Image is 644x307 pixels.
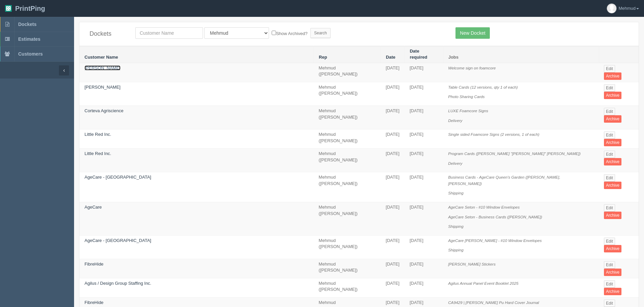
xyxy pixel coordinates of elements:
[314,278,381,297] td: Mehmud ([PERSON_NAME])
[604,238,615,245] a: Edit
[272,31,276,35] input: Show Archived?
[448,238,542,243] i: AgeCare [PERSON_NAME] - #10 Window Envelopes
[604,245,621,252] a: Archive
[272,29,307,37] label: Show Archived?
[448,248,464,252] i: Shipping
[604,84,615,92] a: Edit
[604,131,615,139] a: Edit
[448,109,488,113] i: LUXE Foamcore Signs
[604,288,621,295] a: Archive
[448,300,539,305] i: CA9429 | [PERSON_NAME] Pu Hard Cover Journal
[604,280,615,288] a: Edit
[607,4,616,13] img: avatar_default-7531ab5dedf162e01f1e0bb0964e6a185e93c5c22dfe317fb01d7f8cd2b1632c.jpg
[455,27,489,39] a: New Docket
[448,262,496,266] i: [PERSON_NAME] Stickers
[604,92,621,99] a: Archive
[381,259,405,278] td: [DATE]
[314,259,381,278] td: Mehmud ([PERSON_NAME])
[448,118,462,123] i: Delivery
[84,262,103,267] a: FibreHide
[84,238,151,243] a: AgeCare - [GEOGRAPHIC_DATA]
[448,175,560,186] i: Business Cards - AgeCare Queen's Garden ([PERSON_NAME], [PERSON_NAME])
[448,85,518,89] i: Table Cards (12 versions, qty 1 of each)
[319,55,327,60] a: Rep
[405,129,443,149] td: [DATE]
[314,235,381,259] td: Mehmud ([PERSON_NAME])
[604,174,615,182] a: Edit
[314,202,381,235] td: Mehmud ([PERSON_NAME])
[314,63,381,82] td: Mehmud ([PERSON_NAME])
[448,215,542,219] i: AgeCare Seton - Business Cards ([PERSON_NAME])
[381,278,405,297] td: [DATE]
[84,55,118,60] a: Customer Name
[448,151,580,156] i: Program Cards ([PERSON_NAME] "[PERSON_NAME]" [PERSON_NAME])
[604,182,621,189] a: Archive
[604,65,615,72] a: Edit
[448,205,519,209] i: AgeCare Seton - #10 Window Envelopes
[84,132,111,137] a: Little Red Inc.
[84,300,103,305] a: FibreHide
[314,106,381,129] td: Mehmud ([PERSON_NAME])
[405,202,443,235] td: [DATE]
[604,300,615,307] a: Edit
[410,49,427,60] a: Date required
[604,115,621,123] a: Archive
[448,224,464,228] i: Shipping
[5,5,12,12] img: logo-3e63b451c926e2ac314895c53de4908e5d424f24456219fb08d385ab2e579770.png
[448,132,539,136] i: Single sided Foamcore Signs (2 versions, 1 of each)
[386,55,395,60] a: Date
[604,261,615,269] a: Edit
[18,51,43,57] span: Customers
[448,191,464,195] i: Shipping
[448,66,496,70] i: Welcome sign on foamcore
[314,172,381,202] td: Mehmud ([PERSON_NAME])
[604,151,615,158] a: Edit
[381,202,405,235] td: [DATE]
[381,106,405,129] td: [DATE]
[604,108,615,115] a: Edit
[405,235,443,259] td: [DATE]
[18,36,40,42] span: Estimates
[443,46,599,63] th: Jobs
[84,281,151,286] a: Agilus / Design Group Staffing Inc.
[604,139,621,146] a: Archive
[84,175,151,180] a: AgeCare - [GEOGRAPHIC_DATA]
[381,82,405,105] td: [DATE]
[314,129,381,149] td: Mehmud ([PERSON_NAME])
[381,149,405,172] td: [DATE]
[405,149,443,172] td: [DATE]
[314,149,381,172] td: Mehmud ([PERSON_NAME])
[448,281,518,285] i: Agilus Annual Panel Event Booklet 2025
[448,161,462,165] i: Delivery
[604,204,615,212] a: Edit
[405,259,443,278] td: [DATE]
[84,151,111,156] a: Little Red Inc.
[90,31,125,37] h4: Dockets
[84,108,124,113] a: Corteva Agriscience
[405,172,443,202] td: [DATE]
[381,129,405,149] td: [DATE]
[604,269,621,276] a: Archive
[310,28,331,38] input: Search
[84,65,121,70] a: [PERSON_NAME]
[448,94,485,99] i: Photo Sharing Cards
[18,22,36,27] span: Dockets
[84,85,121,90] a: [PERSON_NAME]
[405,82,443,105] td: [DATE]
[405,63,443,82] td: [DATE]
[604,72,621,80] a: Archive
[84,205,102,210] a: AgeCare
[381,235,405,259] td: [DATE]
[405,278,443,297] td: [DATE]
[135,27,203,39] input: Customer Name
[604,212,621,219] a: Archive
[381,172,405,202] td: [DATE]
[381,63,405,82] td: [DATE]
[604,158,621,165] a: Archive
[314,82,381,105] td: Mehmud ([PERSON_NAME])
[405,106,443,129] td: [DATE]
